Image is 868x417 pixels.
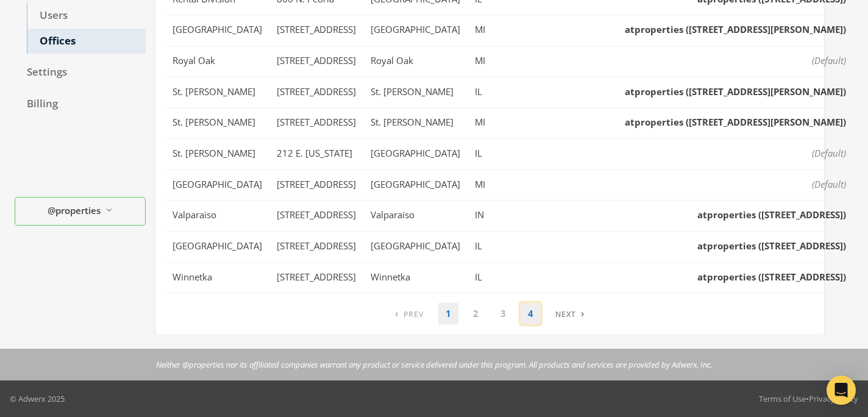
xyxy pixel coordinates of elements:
a: 4 [521,303,541,324]
td: IL [468,262,505,293]
td: 212 E. [US_STATE] [269,139,363,170]
td: [STREET_ADDRESS] [269,15,363,46]
a: Users [27,3,146,29]
td: St. [PERSON_NAME] [165,77,269,108]
td: [GEOGRAPHIC_DATA] [363,232,468,263]
span: atproperties ([STREET_ADDRESS]) [697,240,846,252]
span: atproperties ([STREET_ADDRESS][PERSON_NAME]) [625,116,846,128]
td: St. [PERSON_NAME] [165,139,269,170]
a: Privacy Policy [809,393,858,404]
nav: pagination [388,303,592,324]
a: Settings [15,60,146,85]
td: MI [468,46,505,77]
td: [STREET_ADDRESS] [269,232,363,263]
a: Previous [388,303,431,324]
span: @properties [48,204,101,218]
button: @properties [15,198,146,226]
td: St. [PERSON_NAME] [363,108,468,139]
td: St. [PERSON_NAME] [165,108,269,139]
span: (Default) [809,54,846,66]
span: atproperties ([STREET_ADDRESS]) [697,271,846,283]
td: IL [468,232,505,263]
td: IL [468,139,505,170]
p: Neither @properties nor its affiliated companies warrant any product or service delivered under t... [156,358,713,371]
p: © Adwerx 2025 [10,393,65,405]
div: Open Intercom Messenger [827,376,856,405]
td: [STREET_ADDRESS] [269,169,363,201]
td: [GEOGRAPHIC_DATA] [363,15,468,46]
td: [GEOGRAPHIC_DATA] [165,169,269,201]
span: (Default) [809,147,846,159]
td: MI [468,15,505,46]
td: Valparaiso [363,201,468,232]
span: atproperties ([STREET_ADDRESS]) [697,208,846,221]
a: 2 [466,303,486,324]
td: MI [468,108,505,139]
a: Offices [27,29,146,54]
td: MI [468,169,505,201]
td: IL [468,77,505,108]
td: [STREET_ADDRESS] [269,108,363,139]
div: • [759,393,858,405]
td: St. [PERSON_NAME] [363,77,468,108]
td: Winnetka [363,262,468,293]
span: ‹ [395,307,399,319]
span: atproperties ([STREET_ADDRESS][PERSON_NAME]) [625,23,846,35]
td: Royal Oak [363,46,468,77]
span: atproperties ([STREET_ADDRESS][PERSON_NAME]) [625,85,846,98]
td: [STREET_ADDRESS] [269,77,363,108]
td: [GEOGRAPHIC_DATA] [165,15,269,46]
span: (Default) [809,178,846,190]
td: Valparaiso [165,201,269,232]
td: [STREET_ADDRESS] [269,201,363,232]
a: 1 [438,303,458,324]
td: [GEOGRAPHIC_DATA] [363,169,468,201]
td: [GEOGRAPHIC_DATA] [363,139,468,170]
td: [GEOGRAPHIC_DATA] [165,232,269,263]
td: Royal Oak [165,46,269,77]
a: Terms of Use [759,393,806,404]
td: [STREET_ADDRESS] [269,46,363,77]
td: IN [468,201,505,232]
a: 3 [493,303,513,324]
td: [STREET_ADDRESS] [269,262,363,293]
td: Winnetka [165,262,269,293]
a: Billing [15,91,146,117]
